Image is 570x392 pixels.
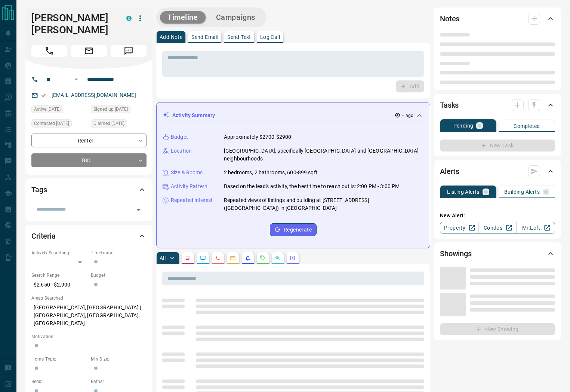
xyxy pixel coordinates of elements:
div: Activity Summary-- ago [163,108,424,122]
p: [GEOGRAPHIC_DATA], specifically [GEOGRAPHIC_DATA] and [GEOGRAPHIC_DATA] neighbourhoods [224,147,424,163]
p: Listing Alerts [447,189,480,195]
button: Timeline [160,11,206,24]
p: [GEOGRAPHIC_DATA], [GEOGRAPHIC_DATA] | [GEOGRAPHIC_DATA], [GEOGRAPHIC_DATA], [GEOGRAPHIC_DATA] [31,301,147,330]
p: Location [171,147,192,155]
h2: Showings [440,248,472,260]
div: TBD [31,153,147,167]
div: Fri Sep 12 2025 [91,105,147,116]
p: All [160,255,166,261]
p: -- ago [402,112,413,119]
p: Search Range: [31,272,87,279]
p: Completed [514,123,540,129]
p: Send Email [191,34,218,40]
p: Approximately $2700-$2900 [224,133,291,141]
p: Send Text [227,34,251,40]
div: Fri Sep 12 2025 [91,119,147,130]
span: Signed up [DATE] [93,105,128,113]
span: Call [31,45,67,57]
p: Min Size: [91,356,147,362]
p: Actively Searching: [31,249,87,256]
p: Repeated views of listings and building at [STREET_ADDRESS] ([GEOGRAPHIC_DATA]) in [GEOGRAPHIC_DATA] [224,196,424,212]
a: [EMAIL_ADDRESS][DOMAIN_NAME] [52,92,136,98]
p: Areas Searched: [31,295,147,301]
a: Property [440,222,478,234]
p: Budget: [91,272,147,279]
svg: Calls [215,255,221,261]
button: Open [72,75,81,84]
button: Open [133,205,144,215]
div: Tags [31,181,147,199]
p: Timeframe: [91,249,147,256]
span: Message [111,45,147,57]
p: Beds: [31,378,87,385]
p: $2,650 - $2,900 [31,279,87,291]
p: Activity Summary [172,111,215,119]
svg: Requests [260,255,266,261]
h2: Tags [31,184,47,196]
a: Condos [478,222,517,234]
div: Fri Sep 12 2025 [31,119,87,130]
p: Log Call [260,34,280,40]
svg: Agent Actions [290,255,296,261]
div: Alerts [440,162,555,180]
h1: [PERSON_NAME] [PERSON_NAME] [31,12,115,36]
p: Based on the lead's activity, the best time to reach out is: 2:00 PM - 3:00 PM [224,183,400,190]
p: Building Alerts [504,189,540,195]
p: Size & Rooms [171,169,203,177]
div: Fri Sep 12 2025 [31,105,87,116]
p: Activity Pattern [171,183,207,190]
button: Regenerate [270,223,317,236]
div: Renter [31,134,147,147]
p: New Alert: [440,212,555,220]
div: Tasks [440,96,555,114]
span: Active [DATE] [34,105,61,113]
p: Repeated Interest [171,196,213,204]
p: Add Note [160,34,182,40]
div: Notes [440,10,555,28]
div: condos.ca [126,16,132,21]
div: Showings [440,245,555,263]
p: 2 bedrooms, 2 bathrooms, 600-899 sqft [224,169,318,177]
p: Budget [171,133,188,141]
span: Claimed [DATE] [93,120,124,127]
p: Pending [453,123,474,128]
svg: Emails [230,255,236,261]
svg: Listing Alerts [245,255,251,261]
h2: Alerts [440,165,459,177]
span: Email [71,45,107,57]
svg: Opportunities [275,255,281,261]
span: Contacted [DATE] [34,120,69,127]
svg: Lead Browsing Activity [200,255,206,261]
button: Campaigns [209,11,263,24]
p: Baths: [91,378,147,385]
svg: Email Verified [41,93,46,98]
h2: Criteria [31,230,56,242]
h2: Tasks [440,99,459,111]
svg: Notes [185,255,191,261]
div: Criteria [31,227,147,245]
p: Home Type: [31,356,87,362]
a: Mr.Loft [517,222,555,234]
p: Motivation: [31,333,147,340]
h2: Notes [440,13,459,25]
